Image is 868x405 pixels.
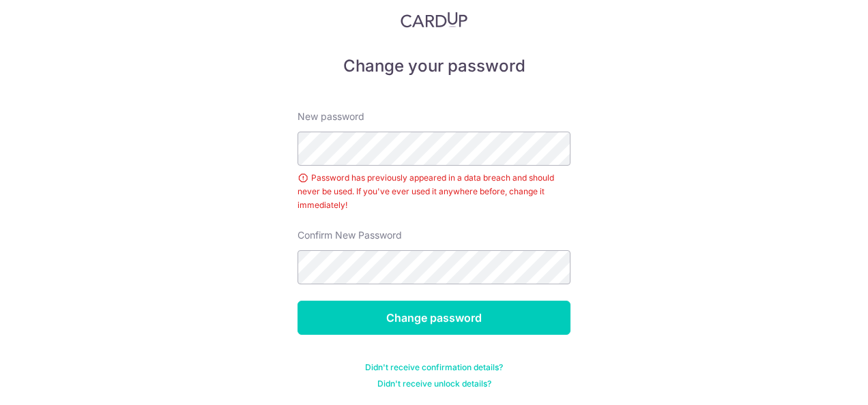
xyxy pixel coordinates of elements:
h5: Change your password [298,55,570,77]
img: CardUp Logo [401,12,467,28]
input: Change password [298,301,570,335]
a: Didn't receive unlock details? [377,378,491,389]
label: Confirm New Password [298,228,402,242]
a: Didn't receive confirmation details? [365,362,503,373]
div: Password has previously appeared in a data breach and should never be used. If you've ever used i... [298,171,570,212]
label: New password [298,110,364,123]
